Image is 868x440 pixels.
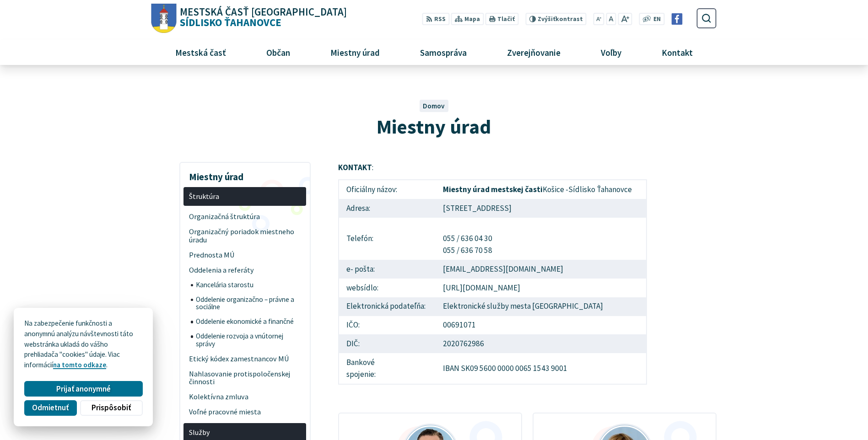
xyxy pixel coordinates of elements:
[172,40,229,64] span: Mestská časť
[191,315,307,329] a: Oddelenie ekonomické a finančné
[658,40,696,64] span: Kontakt
[436,199,647,218] td: [STREET_ADDRESS]
[443,245,492,255] a: 055 / 636 70 58
[653,15,661,24] span: EN
[313,40,396,64] a: Miestny úrad
[485,13,518,25] button: Tlačiť
[443,184,543,194] strong: Miestny úrad mestskej časti
[464,15,480,24] span: Mapa
[436,180,647,199] td: Košice -Sídlisko Ťahanovce
[53,360,106,369] a: na tomto odkaze
[189,366,301,390] span: Nahlasovanie protispoločenskej činnosti
[183,224,306,247] a: Organizačný poriadok miestneho úradu
[584,40,638,64] a: Voľby
[56,384,111,394] span: Prijať anonymné
[443,320,476,330] a: 00691071
[422,13,449,25] a: RSS
[533,363,567,373] a: 1543 9001
[451,13,484,25] a: Mapa
[32,403,69,413] span: Odmietnuť
[183,366,306,390] a: Nahlasovanie protispoločenskej činnosti
[151,4,347,33] a: Logo Sídlisko Ťahanovce, prejsť na domovskú stránku.
[339,180,436,199] td: Oficiálny názov:
[338,162,372,172] strong: KONTAKT
[339,260,436,279] td: e- pošta:
[80,400,142,416] button: Prispôsobiť
[249,40,307,64] a: Občan
[24,318,142,370] p: Na zabezpečenie funkčnosti a anonymnú analýzu návštevnosti táto webstránka ukladá do vášho prehli...
[151,4,177,33] img: Prejsť na domovskú stránku
[339,334,436,353] td: DIČ:
[189,405,301,420] span: Voľné pracovné miesta
[645,40,710,64] a: Kontakt
[377,114,491,139] span: Miestny úrad
[339,218,436,260] td: Telefón:
[339,297,436,316] td: Elektronická podateľňa:
[180,7,347,17] span: Mestská časť [GEOGRAPHIC_DATA]
[618,13,632,25] button: Zväčšiť veľkosť písma
[497,16,515,23] span: Tlačiť
[491,40,577,64] a: Zverejňovanie
[196,292,301,315] span: Oddelenie organizačno – právne a sociálne
[183,390,306,405] a: Kolektívna zmluva
[327,40,383,64] span: Miestny úrad
[436,260,647,279] td: [EMAIL_ADDRESS][DOMAIN_NAME]
[339,353,436,384] td: Bankové spojenie:
[651,15,663,24] a: EN
[443,233,492,243] a: 055 / 636 04 30
[416,40,470,64] span: Samospráva
[525,13,586,25] button: Zvýšiťkontrast
[196,315,301,329] span: Oddelenie ekonomické a finančné
[189,209,301,224] span: Organizačná štruktúra
[339,199,436,218] td: Adresa:
[189,351,301,366] span: Etický kódex zamestnancov MÚ
[24,400,76,416] button: Odmietnuť
[423,102,445,110] a: Domov
[191,329,307,351] a: Oddelenie rozvoja a vnútornej správy
[189,263,301,278] span: Oddelenia a referáty
[189,224,301,247] span: Organizačný poriadok miestneho úradu
[183,247,306,263] a: Prednosta MÚ
[538,15,555,23] span: Zvýšiť
[177,7,347,28] span: Sídlisko Ťahanovce
[339,316,436,335] td: IČO:
[189,189,301,204] span: Štruktúra
[189,247,301,263] span: Prednosta MÚ
[598,40,625,64] span: Voľby
[92,403,131,413] span: Prispôsobiť
[470,363,532,373] a: 09 5600 0000 0065
[436,353,647,384] td: IBAN SK
[606,13,616,25] button: Nastaviť pôvodnú veľkosť písma
[671,13,683,25] img: Prejsť na Facebook stránku
[183,405,306,420] a: Voľné pracovné miesta
[404,40,484,64] a: Samospráva
[24,381,142,397] button: Prijať anonymné
[183,187,306,206] a: Štruktúra
[196,278,301,292] span: Kancelária starostu
[443,338,484,349] a: 2020762986
[189,425,301,440] span: Služby
[191,292,307,315] a: Oddelenie organizačno – právne a sociálne
[196,329,301,351] span: Oddelenie rozvoja a vnútornej správy
[189,390,301,405] span: Kolektívna zmluva
[593,13,604,25] button: Zmenšiť veľkosť písma
[443,301,603,311] a: Elektronické služby mesta [GEOGRAPHIC_DATA]
[339,279,436,297] td: websídlo:
[191,278,307,292] a: Kancelária starostu
[158,40,243,64] a: Mestská časť
[183,351,306,366] a: Etický kódex zamestnancov MÚ
[503,40,564,64] span: Zverejňovanie
[436,279,647,297] td: [URL][DOMAIN_NAME]
[434,15,446,24] span: RSS
[338,162,647,174] p: :
[183,263,306,278] a: Oddelenia a referáty
[263,40,293,64] span: Občan
[183,209,306,224] a: Organizačná štruktúra
[183,165,306,184] h3: Miestny úrad
[538,16,583,23] span: kontrast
